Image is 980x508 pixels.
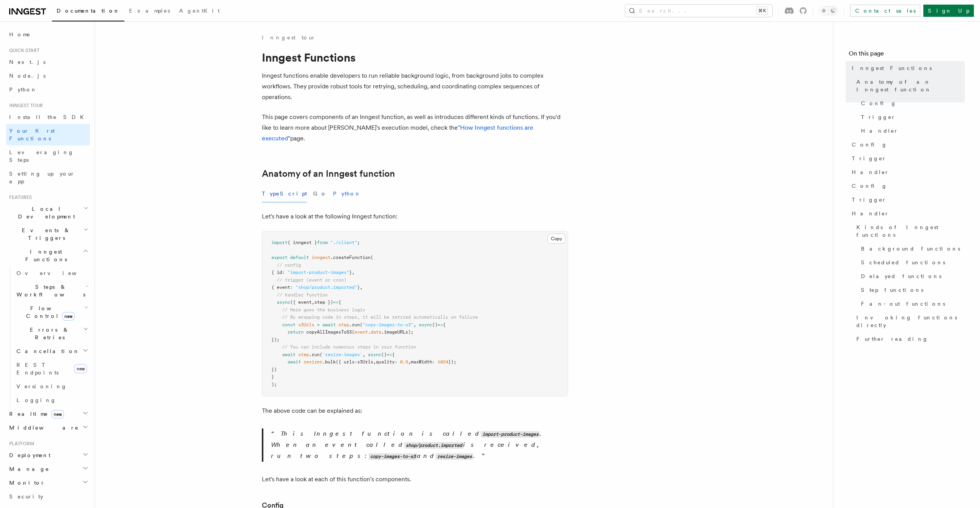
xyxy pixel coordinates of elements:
span: export [271,255,287,260]
span: . [368,329,371,335]
span: ({ urls [336,359,354,365]
span: ( [371,255,373,260]
span: 'resize-images' [322,352,363,357]
span: s3Urls [357,359,373,365]
span: return [287,329,304,335]
a: Step functions [858,283,965,297]
span: "import-product-images" [287,270,349,275]
button: TypeScript [262,185,307,202]
span: Config [852,182,887,190]
button: Deployment [6,448,90,462]
span: Home [9,31,31,38]
a: Inngest Functions [849,61,965,75]
a: Handler [849,207,965,220]
a: Inngest tour [262,34,315,41]
span: Handler [852,168,889,176]
a: Logging [13,393,90,407]
span: data [371,329,381,335]
a: Anatomy of an Inngest function [262,168,395,179]
a: Trigger [858,110,965,124]
span: Your first Functions [9,128,55,142]
span: .run [349,322,360,327]
button: Manage [6,462,90,476]
span: Events & Triggers [6,226,83,242]
span: : [432,359,435,365]
span: Handler [861,127,898,135]
p: This page covers components of an Inngest function, as well as introduces different kinds of func... [262,112,568,144]
button: Search...⌘K [625,5,772,17]
span: Logging [16,397,56,403]
span: Node.js [9,73,46,79]
span: quality [376,359,395,365]
p: Inngest functions enable developers to run reliable background logic, from background jobs to com... [262,70,568,103]
span: inngest [312,255,330,260]
span: Fan-out functions [861,300,945,308]
span: Features [6,194,32,200]
span: await [282,352,296,357]
span: , [360,285,363,290]
button: Realtimenew [6,407,90,421]
span: Scheduled functions [861,259,945,266]
span: resizer [304,359,322,365]
h4: On this page [849,49,965,61]
span: Kinds of Inngest functions [856,223,965,239]
div: Inngest Functions [6,266,90,407]
a: Config [849,138,965,151]
a: Config [849,179,965,193]
a: Next.js [6,55,90,69]
span: Install the SDK [9,114,88,120]
a: Handler [858,124,965,138]
span: // trigger (event or cron) [277,277,346,283]
span: maxWidth [411,359,432,365]
a: Delayed functions [858,269,965,283]
span: async [277,300,290,305]
span: , [373,359,376,365]
button: Flow Controlnew [13,301,90,323]
span: 0.9 [400,359,408,365]
a: Leveraging Steps [6,145,90,167]
span: new [74,364,87,373]
button: Monitor [6,476,90,490]
span: Inngest Functions [852,64,932,72]
span: => [387,352,392,357]
span: : [354,359,357,365]
a: Setting up your app [6,167,90,188]
span: Setting up your app [9,171,75,184]
span: step [298,352,309,357]
a: Security [6,490,90,503]
span: }); [271,337,279,342]
span: await [287,359,301,365]
button: Inngest Functions [6,245,90,266]
span: Deployment [6,451,51,459]
span: copyAllImagesToS3 [306,329,352,335]
span: default [290,255,309,260]
span: // handler function [277,292,328,298]
span: .run [309,352,320,357]
span: async [368,352,381,357]
a: Node.js [6,69,90,83]
a: Background functions [858,242,965,256]
button: Events & Triggers [6,223,90,245]
a: Documentation [52,2,124,21]
span: Config [861,99,897,107]
span: ({ event [290,300,312,305]
button: Local Development [6,202,90,223]
kbd: ⌘K [757,7,768,15]
span: , [312,300,314,305]
span: async [419,322,432,327]
a: Examples [124,2,175,21]
button: Errors & Retries [13,323,90,344]
span: , [352,270,354,275]
span: Errors & Retries [13,326,83,341]
span: // config [277,262,301,268]
span: } [271,374,274,379]
button: Python [333,185,361,202]
button: Toggle dark mode [819,6,838,15]
h1: Inngest Functions [262,50,568,64]
a: Trigger [849,151,965,165]
span: new [62,312,75,321]
p: The above code can be explained as: [262,405,568,416]
span: Anatomy of an Inngest function [856,78,965,93]
a: Anatomy of an Inngest function [853,75,965,96]
span: ( [320,352,322,357]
